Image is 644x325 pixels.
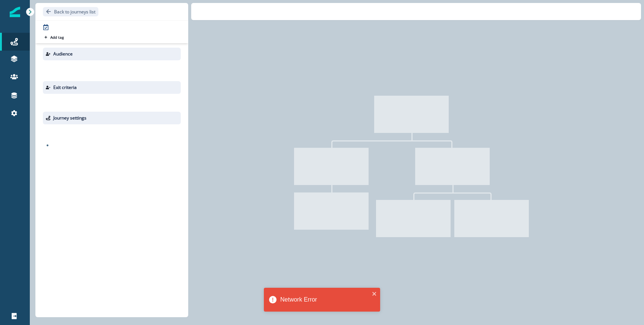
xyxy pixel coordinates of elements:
[50,35,64,39] p: Add tag
[43,7,98,16] button: Go back
[54,9,95,15] p: Back to journeys list
[280,295,370,304] div: Network Error
[53,84,77,91] p: Exit criteria
[53,51,73,57] p: Audience
[53,115,86,121] p: Journey settings
[43,34,65,40] button: Add tag
[372,291,377,297] button: close
[10,7,20,17] img: Inflection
